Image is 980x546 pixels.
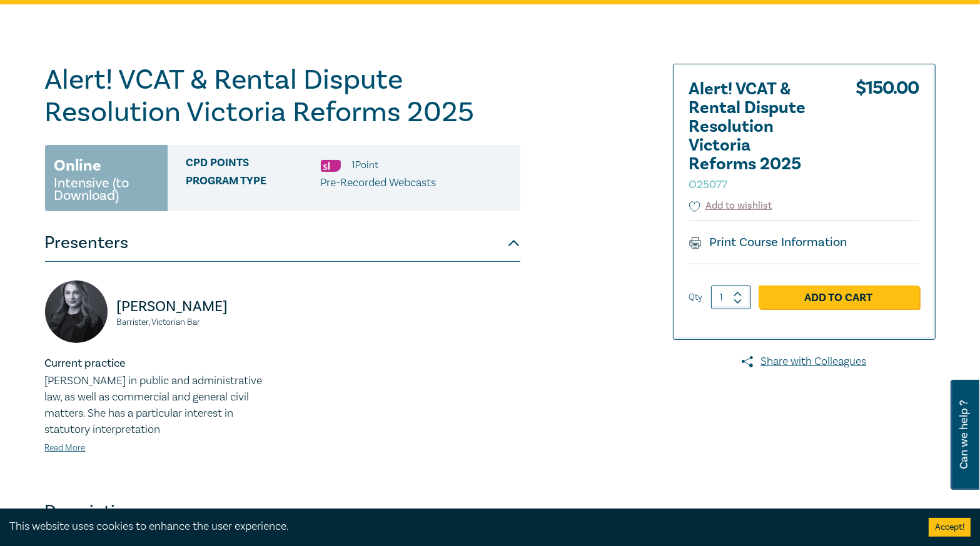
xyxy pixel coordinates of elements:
[45,224,520,262] button: Presenters
[9,519,910,535] div: This website uses cookies to enhance the user experience.
[929,518,971,537] button: Accept cookies
[117,297,275,317] p: [PERSON_NAME]
[321,175,437,191] p: Pre-Recorded Webcasts
[856,80,919,199] div: $ 150.00
[958,387,970,482] span: Can we help ?
[321,160,341,172] img: Substantive Law
[689,80,827,192] h2: Alert! VCAT & Rental Dispute Resolution Victoria Reforms 2025
[45,373,275,438] p: [PERSON_NAME] in public and administrative law, as well as commercial and general civil matters. ...
[186,157,321,173] span: CPD Points
[186,175,321,191] span: Program type
[689,234,847,251] a: Print Course Information
[45,64,520,129] h1: Alert! VCAT & Rental Dispute Resolution Victoria Reforms 2025
[54,154,102,177] h3: Online
[689,177,728,192] small: O25077
[45,356,126,370] strong: Current practice
[759,285,919,309] a: Add to Cart
[673,354,936,370] a: Share with Colleagues
[352,157,379,173] li: 1 Point
[689,199,772,213] button: Add to wishlist
[117,318,275,327] small: Barrister, Victorian Bar
[689,290,703,304] label: Qty
[45,280,108,343] img: https://s3.ap-southeast-2.amazonaws.com/leo-cussen-store-production-content/Contacts/Rachel%20Mat...
[54,177,158,202] small: Intensive (to Download)
[45,442,86,454] a: Read More
[711,285,751,309] input: 1
[45,493,520,530] button: Description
